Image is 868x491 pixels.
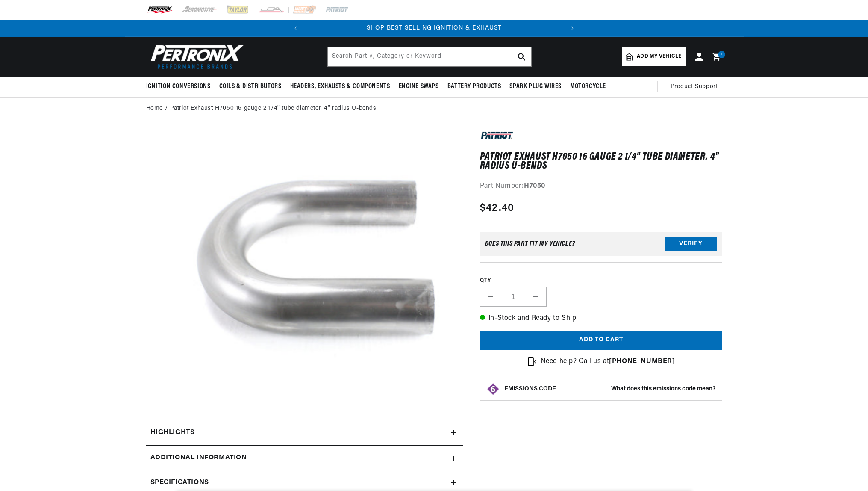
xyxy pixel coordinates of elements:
div: Does This part fit My vehicle? [485,240,575,247]
summary: Spark Plug Wires [505,77,566,97]
summary: Highlights [146,420,463,445]
a: Home [146,104,163,113]
summary: Ignition Conversions [146,77,215,97]
span: Battery Products [447,82,501,91]
span: Engine Swaps [399,82,439,91]
span: $42.40 [480,201,515,216]
span: Product Support [671,82,718,92]
a: SHOP BEST SELLING IGNITION & EXHAUST [367,25,502,31]
a: [PHONE_NUMBER] [609,358,675,365]
summary: Coils & Distributors [215,77,286,97]
p: Need help? Call us at [541,356,675,367]
div: 1 of 2 [304,24,564,33]
summary: Engine Swaps [394,77,443,97]
span: Spark Plug Wires [509,82,562,91]
summary: Motorcycle [566,77,610,97]
button: Translation missing: en.sections.announcements.previous_announcement [287,20,304,37]
button: Verify [665,237,717,251]
summary: Additional Information [146,446,463,470]
summary: Product Support [671,77,722,97]
input: Search Part #, Category or Keyword [328,47,531,66]
button: EMISSIONS CODEWhat does this emissions code mean? [504,385,716,393]
button: Translation missing: en.sections.announcements.next_announcement [564,20,581,37]
h2: Highlights [150,427,195,438]
summary: Headers, Exhausts & Components [286,77,394,97]
summary: Battery Products [443,77,506,97]
img: Emissions code [486,382,500,396]
label: QTY [480,277,722,284]
span: Headers, Exhausts & Components [290,82,390,91]
button: search button [512,47,531,66]
div: Part Number: [480,181,722,192]
p: In-Stock and Ready to Ship [480,313,722,324]
a: Patriot Exhaust H7050 16 gauge 2 1/4" tube diameter, 4" radius U-bends [170,104,377,113]
strong: EMISSIONS CODE [504,386,556,392]
h2: Additional Information [150,453,247,464]
h2: Specifications [150,477,209,488]
span: Add my vehicle [637,53,681,61]
span: Motorcycle [570,82,606,91]
slideshow-component: Translation missing: en.sections.announcements.announcement_bar [125,20,744,37]
span: 1 [721,51,722,58]
strong: H7050 [524,183,545,189]
a: Add my vehicle [622,47,685,66]
nav: breadcrumbs [146,104,722,113]
span: Coils & Distributors [219,82,282,91]
button: Add to cart [480,331,722,350]
media-gallery: Gallery Viewer [146,129,463,403]
h1: Patriot Exhaust H7050 16 gauge 2 1/4" tube diameter, 4" radius U-bends [480,153,722,170]
span: Ignition Conversions [146,82,211,91]
strong: What does this emissions code mean? [611,386,715,392]
div: Announcement [304,24,564,33]
img: Pertronix [146,42,244,71]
